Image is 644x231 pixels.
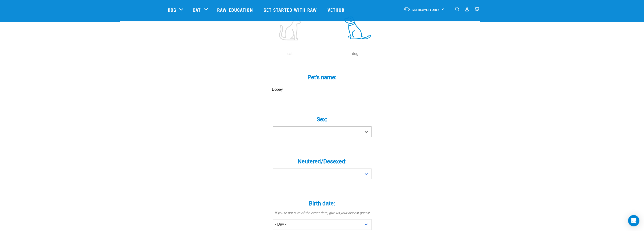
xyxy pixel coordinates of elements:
img: home-icon@2x.png [474,7,479,12]
img: user.png [464,7,469,12]
label: Sex: [252,115,393,124]
label: Neutered/Desexed: [252,157,393,166]
a: Dog [168,6,176,13]
p: cat [258,51,322,57]
label: Pet's name: [252,73,393,82]
p: dog [324,51,387,57]
a: Get started with Raw [259,0,323,19]
div: Open Intercom Messenger [628,215,639,226]
img: home-icon-1@2x.png [455,7,460,11]
img: van-moving.png [404,7,410,11]
span: Set Delivery Area [412,9,440,10]
a: Cat [193,6,201,13]
a: Raw Education [212,0,259,19]
p: If you're not sure of the exact date, give us your closest guess! [252,211,393,216]
a: Vethub [323,0,351,19]
label: Birth date: [252,199,393,208]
